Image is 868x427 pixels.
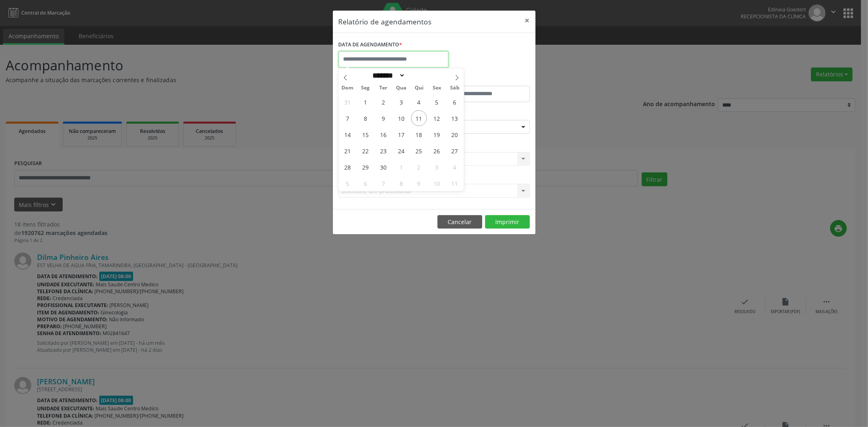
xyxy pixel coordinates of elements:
[393,159,409,175] span: Outubro 1, 2025
[339,126,355,142] span: Setembro 14, 2025
[392,85,410,91] span: Qua
[339,85,356,91] span: Dom
[375,175,391,191] span: Outubro 7, 2025
[357,126,373,142] span: Setembro 15, 2025
[447,94,463,110] span: Setembro 6, 2025
[447,126,463,142] span: Setembro 20, 2025
[393,175,409,191] span: Outubro 8, 2025
[393,110,409,126] span: Setembro 10, 2025
[447,110,463,126] span: Setembro 13, 2025
[339,175,355,191] span: Outubro 5, 2025
[519,11,536,30] button: Close
[446,85,464,91] span: Sáb
[447,159,463,175] span: Outubro 4, 2025
[357,94,373,110] span: Setembro 1, 2025
[411,94,427,110] span: Setembro 4, 2025
[393,143,409,159] span: Setembro 24, 2025
[429,143,445,159] span: Setembro 26, 2025
[375,143,391,159] span: Setembro 23, 2025
[405,71,432,80] input: Year
[357,159,373,175] span: Setembro 29, 2025
[429,94,445,110] span: Setembro 5, 2025
[428,85,446,91] span: Sex
[411,126,427,142] span: Setembro 18, 2025
[339,143,355,159] span: Setembro 21, 2025
[375,110,391,126] span: Setembro 9, 2025
[375,159,391,175] span: Setembro 30, 2025
[357,175,373,191] span: Outubro 6, 2025
[411,159,427,175] span: Outubro 2, 2025
[393,126,409,142] span: Setembro 17, 2025
[374,85,392,91] span: Ter
[437,215,482,229] button: Cancelar
[375,126,391,142] span: Setembro 16, 2025
[447,143,463,159] span: Setembro 27, 2025
[447,175,463,191] span: Outubro 11, 2025
[357,143,373,159] span: Setembro 22, 2025
[339,110,355,126] span: Setembro 7, 2025
[429,159,445,175] span: Outubro 3, 2025
[339,39,402,51] label: DATA DE AGENDAMENTO
[375,94,391,110] span: Setembro 2, 2025
[436,73,530,86] label: ATÉ
[339,94,355,110] span: Agosto 31, 2025
[411,175,427,191] span: Outubro 9, 2025
[339,16,432,27] h5: Relatório de agendamentos
[339,159,355,175] span: Setembro 28, 2025
[393,94,409,110] span: Setembro 3, 2025
[485,215,530,229] button: Imprimir
[357,110,373,126] span: Setembro 8, 2025
[429,175,445,191] span: Outubro 10, 2025
[356,85,374,91] span: Seg
[410,85,428,91] span: Qui
[411,143,427,159] span: Setembro 25, 2025
[429,126,445,142] span: Setembro 19, 2025
[411,110,427,126] span: Setembro 11, 2025
[370,71,406,80] select: Month
[429,110,445,126] span: Setembro 12, 2025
